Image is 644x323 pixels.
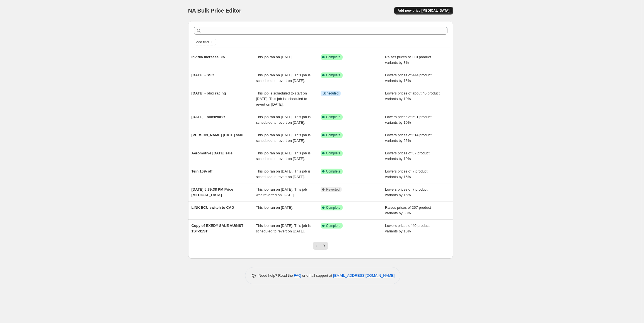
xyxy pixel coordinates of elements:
[192,55,225,59] span: Invidia increase 3%
[259,273,294,278] span: Need help? Read the
[192,224,243,233] span: Copy of EXEDY SALE AUGIST 1ST-31ST
[385,205,431,215] span: Raises prices of 257 product variants by 38%
[394,7,453,14] button: Add new price [MEDICAL_DATA]
[188,8,241,14] span: NA Bulk Price Editor
[385,73,432,83] span: Lowers prices of 444 product variants by 15%
[326,187,340,192] span: Reverted
[256,169,311,179] span: This job ran on [DATE]. This job is scheduled to revert on [DATE].
[385,91,440,101] span: Lowers prices of about 40 product variants by 10%
[326,115,340,119] span: Complete
[385,133,432,143] span: Lowers prices of 514 product variants by 25%
[385,151,430,161] span: Lowers prices of 37 product variants by 10%
[194,39,216,45] button: Add filter
[326,205,340,210] span: Complete
[385,224,430,233] span: Lowers prices of 40 product variants by 15%
[385,115,432,125] span: Lowers prices of 691 product variants by 10%
[192,151,233,155] span: Aeromotive [DATE] sale
[320,242,328,250] button: Next
[196,40,209,44] span: Add filter
[256,115,311,125] span: This job ran on [DATE]. This job is scheduled to revert on [DATE].
[326,151,340,156] span: Complete
[294,273,301,278] a: FAQ
[192,205,234,210] span: LINK ECU switch to CAD
[256,73,311,83] span: This job ran on [DATE]. This job is scheduled to revert on [DATE].
[192,91,226,95] span: [DATE] - blox racing
[326,169,340,174] span: Complete
[385,169,427,179] span: Lowers prices of 7 product variants by 15%
[256,205,293,210] span: This job ran on [DATE].
[256,133,311,143] span: This job ran on [DATE]. This job is scheduled to revert on [DATE].
[192,133,243,137] span: [PERSON_NAME] [DATE] sale
[323,91,339,96] span: Scheduled
[301,273,333,278] span: or email support at
[256,91,307,106] span: This job is scheduled to start on [DATE]. This job is scheduled to revert on [DATE].
[256,224,311,233] span: This job ran on [DATE]. This job is scheduled to revert on [DATE].
[326,133,340,137] span: Complete
[385,187,427,197] span: Lowers prices of 7 product variants by 15%
[313,242,328,250] nav: Pagination
[192,169,213,173] span: Tein 15% off
[326,73,340,77] span: Complete
[256,151,311,161] span: This job ran on [DATE]. This job is scheduled to revert on [DATE].
[333,273,394,278] a: [EMAIL_ADDRESS][DOMAIN_NAME]
[385,55,431,65] span: Raises prices of 110 product variants by 3%
[326,55,340,59] span: Complete
[256,55,293,59] span: This job ran on [DATE].
[192,187,233,197] span: [DATE] 5:39:38 PM Price [MEDICAL_DATA]
[192,73,214,77] span: [DATE] - SSC
[326,224,340,228] span: Complete
[398,8,449,13] span: Add new price [MEDICAL_DATA]
[256,187,307,197] span: This job ran on [DATE]. This job was reverted on [DATE].
[192,115,226,119] span: [DATE] - billetworkz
